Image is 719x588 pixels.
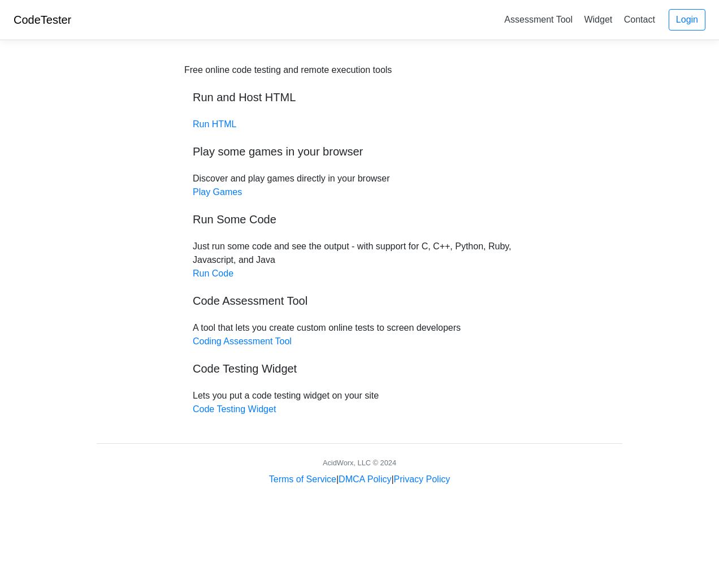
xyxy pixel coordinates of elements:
[193,90,526,104] h5: Run and Host HTML
[193,187,242,197] a: Play Games
[394,474,451,484] a: Privacy Policy
[184,63,535,416] div: Discover and play games directly in your browser Just run some code and see the output - with sup...
[193,336,292,346] a: Coding Assessment Tool
[339,474,391,484] a: DMCA Policy
[620,10,660,29] a: Contact
[193,404,276,414] a: Code Testing Widget
[193,362,526,375] h5: Code Testing Widget
[269,474,336,484] a: Terms of Service
[14,14,71,26] a: CodeTester
[184,63,392,77] div: Free online code testing and remote execution tools
[193,294,526,308] h5: Code Assessment Tool
[323,457,396,468] div: AcidWorx, LLC © 2024
[193,213,526,226] h5: Run Some Code
[193,145,526,158] h5: Play some games in your browser
[500,10,577,29] a: Assessment Tool
[669,9,705,31] a: Login
[193,269,233,278] a: Run Code
[579,10,617,29] a: Widget
[269,473,450,486] div: | |
[193,119,236,129] a: Run HTML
